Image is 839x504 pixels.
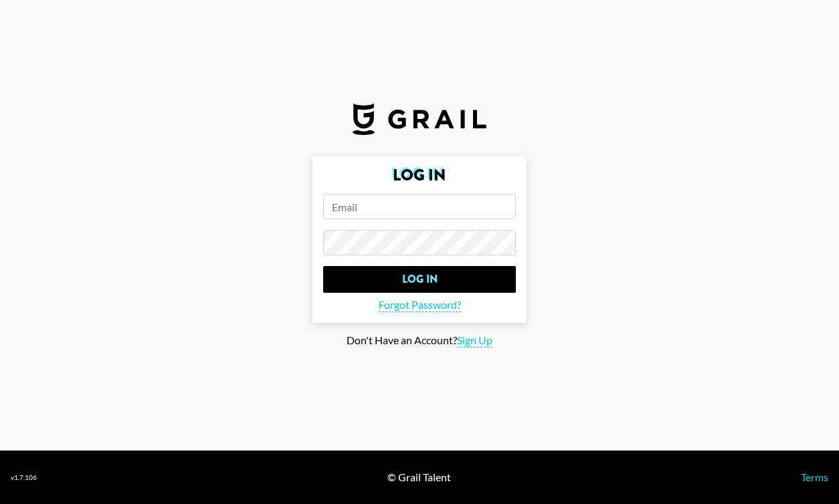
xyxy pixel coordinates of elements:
div: v 1.7.106 [11,473,37,482]
span: Forgot Password? [379,298,461,312]
div: Don't Have an Account? [11,334,828,348]
h2: Log In [323,167,516,183]
a: Terms [801,471,828,483]
img: Grail Talent Logo [353,103,486,135]
input: Log In [323,266,516,293]
span: Sign Up [457,334,492,348]
div: © Grail Talent [387,471,451,484]
input: Email [323,194,516,219]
